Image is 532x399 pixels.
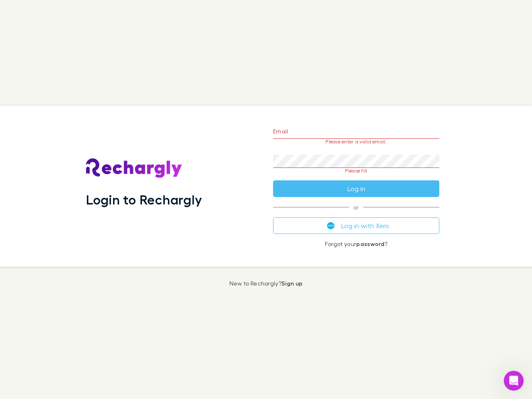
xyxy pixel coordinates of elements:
[273,217,439,234] button: Log in with Xero
[356,240,384,247] a: password
[504,371,524,391] iframe: Intercom live chat
[86,158,182,178] img: Rechargly's Logo
[273,139,439,145] p: Please enter a valid email.
[281,280,303,287] a: Sign up
[273,241,439,247] p: Forgot your ?
[229,280,303,287] p: New to Rechargly?
[273,168,439,174] p: Please fill
[86,192,202,207] h1: Login to Rechargly
[273,180,439,197] button: Log in
[327,222,335,229] img: Xero's logo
